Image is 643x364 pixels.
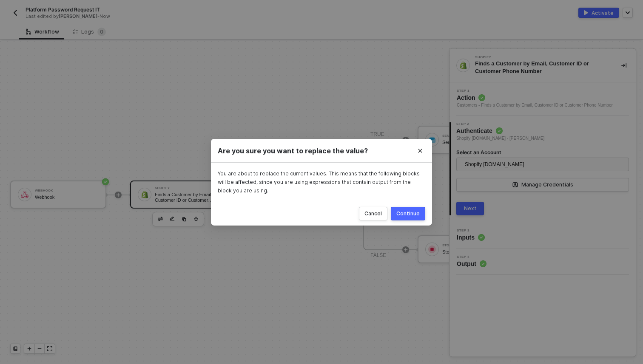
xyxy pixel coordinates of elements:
div: FALSE [370,251,386,260]
div: Customers - Finds a Customer by Email, Customer ID or Customer Phone Number [457,102,613,109]
sup: 0 [97,28,106,36]
span: icon-expand [47,346,52,351]
span: icon-play [27,346,32,351]
div: Are you sure you want to replace the value? [218,146,425,155]
div: Send Email [442,134,506,138]
div: Finds a Customer by Email, Customer ID or Customer Phone Number [155,192,219,203]
span: Step 1 [457,89,613,93]
img: copy-block [182,217,187,222]
img: integration-icon [459,62,467,69]
span: Step 3 [457,229,485,232]
div: Webhook [35,189,99,192]
img: icon [428,245,436,253]
div: Manage Credentials [521,181,573,188]
span: Inputs [457,233,485,242]
div: Step 1Action Customers - Finds a Customer by Email, Customer ID or Customer Phone Number [450,89,636,109]
span: Action [457,93,613,102]
div: You are about to replace the current values. This means that the following blocks will be affecte... [218,169,425,195]
div: Next [464,205,477,212]
span: Output [457,260,487,268]
div: Step 2Authenticate Shopify [DOMAIN_NAME] - [PERSON_NAME]Select an AccountShopify [DOMAIN_NAME] Ma... [450,122,636,215]
span: icon-play [403,138,408,143]
button: edit-cred [155,214,165,224]
span: Step 2 [456,122,544,126]
div: Stop Workflow [442,244,506,247]
div: Continue [396,210,420,217]
img: icon [141,191,148,198]
span: icon-play [403,247,408,252]
span: Platform Password Request IT [26,6,100,13]
span: icon-collapse-right [621,63,626,68]
span: [PERSON_NAME] [59,13,97,19]
div: Step 4Output [450,255,636,268]
label: Select an Account [456,149,629,156]
button: copy-block [179,214,189,224]
div: TRUE [370,130,384,138]
div: Activate [592,9,614,17]
span: icon-play [116,192,121,198]
span: Step 4 [457,255,487,259]
div: Send Email [442,140,506,145]
img: icon [428,136,436,144]
img: edit-cred [170,216,175,222]
img: activate [584,10,588,15]
button: Next [456,202,484,215]
div: Step 3Inputs [450,229,636,242]
button: activateActivate [578,8,619,18]
button: Close [408,139,432,163]
img: icon [21,191,28,198]
span: icon-minus [37,346,42,351]
div: Logs [73,28,106,36]
div: Cancel [364,210,382,217]
button: Continue [391,207,425,220]
button: Manage Credentials [456,178,629,192]
span: Shopify [DOMAIN_NAME] [465,158,524,171]
div: Shopify [475,56,603,59]
div: Stop Workflow [442,249,506,255]
div: Shopify [155,186,219,190]
div: Webhook [35,195,99,200]
button: edit-cred [167,214,177,224]
img: edit-cred [158,217,163,221]
div: Finds a Customer by Email, Customer ID or Customer Phone Number [475,60,608,75]
div: Workflow [26,28,59,35]
button: back [10,8,20,18]
button: Cancel [359,207,387,220]
div: Last edited by - Now [26,13,302,20]
span: icon-manage-credentials [512,182,518,187]
span: Shopify [DOMAIN_NAME] - [PERSON_NAME] [456,135,544,142]
img: back [12,9,19,16]
span: icon-success-page [102,178,109,185]
span: Authenticate [456,127,544,135]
